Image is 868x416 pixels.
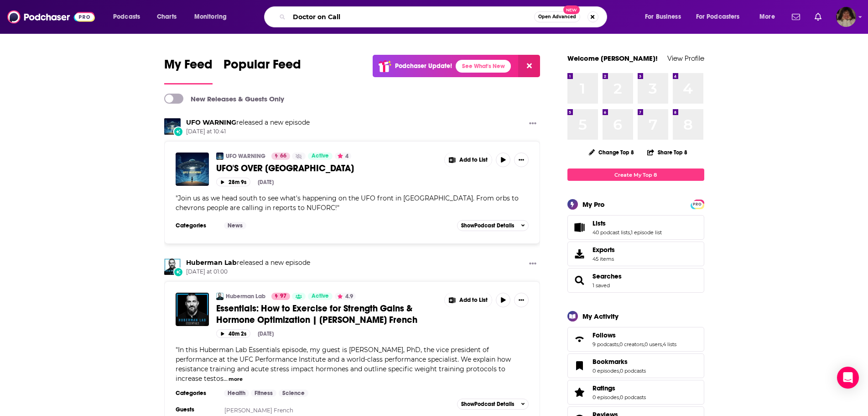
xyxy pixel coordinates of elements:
[593,219,662,227] a: Lists
[229,375,243,383] button: more
[593,358,646,366] a: Bookmarks
[593,282,610,289] a: 1 saved
[593,358,628,366] span: Bookmarks
[663,341,676,348] a: 4 lists
[176,153,209,186] a: UFO'S OVER CHILE
[619,341,644,348] a: 0 creators
[271,293,290,300] a: 97
[258,179,274,185] div: [DATE]
[164,57,213,78] span: My Feed
[223,57,301,84] a: Popular Feed
[258,331,274,337] div: [DATE]
[514,293,529,307] button: Show More Button
[567,54,658,63] a: Welcome [PERSON_NAME]!
[308,153,333,160] a: Active
[176,222,217,229] h3: Categories
[456,60,511,73] a: See What's New
[567,380,704,405] span: Ratings
[173,267,183,277] div: New Episode
[690,10,753,24] button: open menu
[836,7,856,27] img: User Profile
[644,341,645,348] span: ,
[176,406,217,413] h3: Guests
[692,201,703,208] span: PRO
[567,169,704,181] a: Create My Top 8
[164,94,284,104] a: New Releases & Guests Only
[567,327,704,352] span: Follows
[567,353,704,378] span: Bookmarks
[186,128,310,136] span: [DATE] at 10:41
[271,153,290,160] a: 66
[223,374,228,383] span: ...
[188,10,239,24] button: open menu
[335,293,356,300] button: 4.9
[224,390,249,397] a: Health
[395,62,452,70] p: Podchaser Update!
[107,10,152,24] button: open menu
[216,293,223,300] img: Huberman Lab
[280,152,286,161] span: 66
[176,293,209,326] img: Essentials: How to Exercise for Strength Gains & Hormone Optimization | Dr. Duncan French
[593,219,606,227] span: Lists
[571,221,589,234] a: Lists
[619,394,620,400] span: ,
[582,200,605,209] div: My Pro
[289,10,534,24] input: Search podcasts, credits, & more...
[630,229,631,236] span: ,
[696,11,740,23] span: For Podcasters
[647,143,688,161] button: Share Top 8
[593,229,630,236] a: 40 podcast lists
[571,386,589,399] a: Ratings
[335,153,351,160] button: 4
[216,303,438,326] a: Essentials: How to Exercise for Strength Gains & Hormone Optimization | [PERSON_NAME] French
[837,367,859,389] div: Open Intercom Messenger
[176,346,511,383] span: In this Huberman Lab Essentials episode, my guest is [PERSON_NAME], PhD, the vice president of pe...
[186,268,310,276] span: [DATE] at 01:00
[164,118,181,135] img: UFO WARNING
[571,359,589,372] a: Bookmarks
[836,7,856,27] button: Show profile menu
[639,10,692,24] button: open menu
[186,258,310,267] h3: released a new episode
[593,246,615,254] span: Exports
[173,126,183,137] div: New Episode
[620,368,646,374] a: 0 podcasts
[308,293,333,300] a: Active
[312,152,329,161] span: Active
[280,292,286,301] span: 97
[186,258,237,267] a: Huberman Lab
[593,272,622,280] a: Searches
[164,258,181,275] a: Huberman Lab
[151,10,182,24] a: Charts
[176,194,519,212] span: Join us as we head south to see what's happening on the UFO front in [GEOGRAPHIC_DATA]. From orbs...
[567,242,704,266] a: Exports
[461,222,514,229] span: Show Podcast Details
[113,11,140,23] span: Podcasts
[571,274,589,287] a: Searches
[226,153,265,160] a: UFO WARNING
[279,390,308,397] a: Science
[7,8,95,26] img: Podchaser - Follow, Share and Rate Podcasts
[571,247,589,260] span: Exports
[593,394,619,400] a: 0 episodes
[593,368,619,374] a: 0 episodes
[534,11,580,22] button: Open AdvancedNew
[567,215,704,240] span: Lists
[619,341,619,348] span: ,
[582,312,619,321] div: My Activity
[457,220,529,231] button: ShowPodcast Details
[445,153,492,167] button: Show More Button
[164,57,213,84] a: My Feed
[620,394,646,400] a: 0 podcasts
[563,5,580,14] span: New
[216,163,354,174] span: UFO'S OVER [GEOGRAPHIC_DATA]
[525,118,540,130] button: Show More Button
[692,200,703,207] a: PRO
[525,258,540,270] button: Show More Button
[457,399,529,410] button: ShowPodcast Details
[811,9,825,25] a: Show notifications dropdown
[226,293,265,300] a: Huberman Lab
